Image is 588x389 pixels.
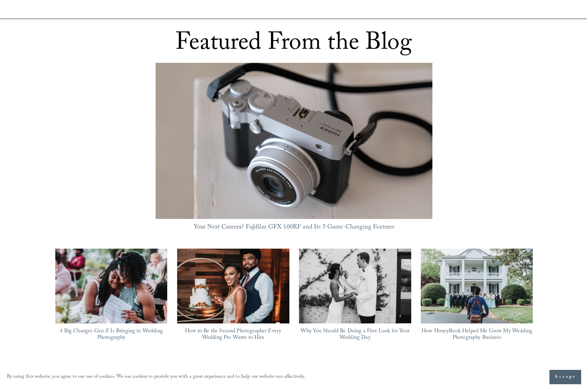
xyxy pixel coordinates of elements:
[301,327,410,343] a: Why You Should Be Doing a First Look for Your Wedding Day
[194,222,395,233] a: Your Next Camera? Fujifilm GFX 100RF and Its 5 Game-Changing Features
[175,24,412,66] span: Featured From the Blog
[299,245,411,327] img: Why You Should Be Doing a First Look for Your Wedding Day
[177,244,289,328] img: How to Be the Second Photographer Every Wedding Pro Wants to Hire
[555,374,576,380] span: Accept
[55,249,168,323] a: 4 Big Changes Gen Z Is Bringing to Wedding Photography
[421,327,532,343] a: How HoneyBook Helped Me Grow My Wedding Photography Business
[177,249,289,323] a: How to Be the Second Photographer Every Wedding Pro Wants to Hire
[185,327,281,343] a: How to Be the Second Photographer Every Wedding Pro Wants to Hire
[156,63,433,219] img: Your Next Camera? Fujifilm GFX 100RF and Its 5 Game-Changing Features
[55,249,168,324] img: 4 Big Changes Gen Z Is Bringing to Wedding Photography
[60,327,163,343] a: 4 Big Changes Gen Z Is Bringing to Wedding Photography
[421,249,533,324] img: How HoneyBook Helped Me Grow My Wedding Photography Business
[421,249,533,323] a: How HoneyBook Helped Me Grow My Wedding Photography Business
[549,370,581,384] button: Accept
[299,249,411,323] a: Why You Should Be Doing a First Look for Your Wedding Day
[7,372,305,382] p: By using this website, you agree to our use of cookies. We use cookies to provide you with a grea...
